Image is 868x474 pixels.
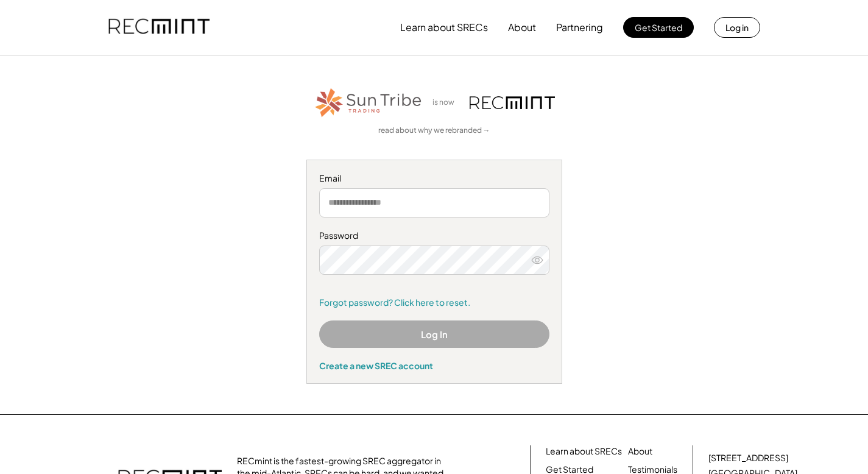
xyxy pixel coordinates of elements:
button: Log In [319,320,549,348]
img: recmint-logotype%403x.png [108,7,210,48]
button: About [508,15,536,40]
button: Get Started [623,17,694,38]
img: STT_Horizontal_Logo%2B-%2BColor.png [314,86,423,119]
div: Password [319,230,549,242]
a: Forgot password? Click here to reset. [319,297,549,309]
button: Learn about SRECs [400,15,488,40]
div: Create a new SREC account [319,360,549,371]
button: Partnering [556,15,603,40]
button: Log in [714,17,760,38]
img: recmint-logotype%403x.png [470,96,555,109]
a: read about why we rebranded → [378,126,490,136]
div: is now [429,97,464,108]
div: [STREET_ADDRESS] [708,452,788,464]
div: Email [319,172,549,185]
a: Learn about SRECs [546,445,622,458]
a: About [628,445,652,458]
